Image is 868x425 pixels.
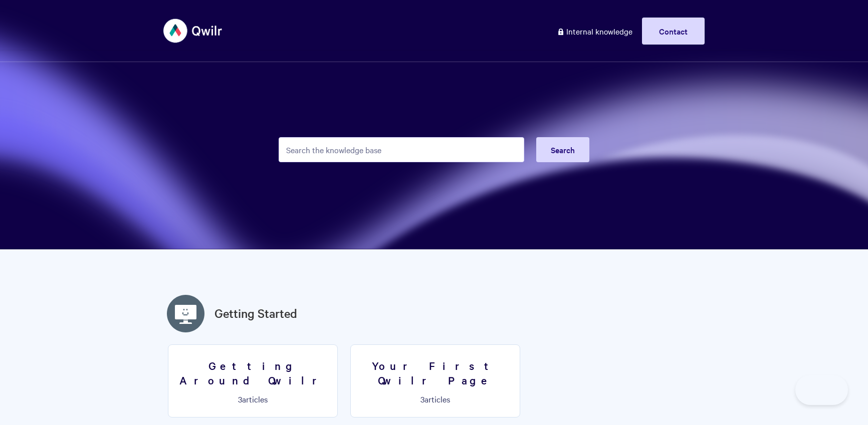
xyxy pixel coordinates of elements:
[174,394,331,403] p: articles
[357,358,514,387] h3: Your First Qwilr Page
[536,137,589,162] button: Search
[642,18,705,45] a: Contact
[549,18,640,45] a: Internal knowledge
[795,375,848,405] iframe: Toggle Customer Support
[174,358,331,387] h3: Getting Around Qwilr
[350,344,520,417] a: Your First Qwilr Page 3articles
[420,393,424,404] span: 3
[163,12,223,50] img: Qwilr Help Center
[238,393,242,404] span: 3
[357,394,514,403] p: articles
[214,304,297,322] a: Getting Started
[168,344,338,417] a: Getting Around Qwilr 3articles
[551,144,575,155] span: Search
[279,137,524,162] input: Search the knowledge base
